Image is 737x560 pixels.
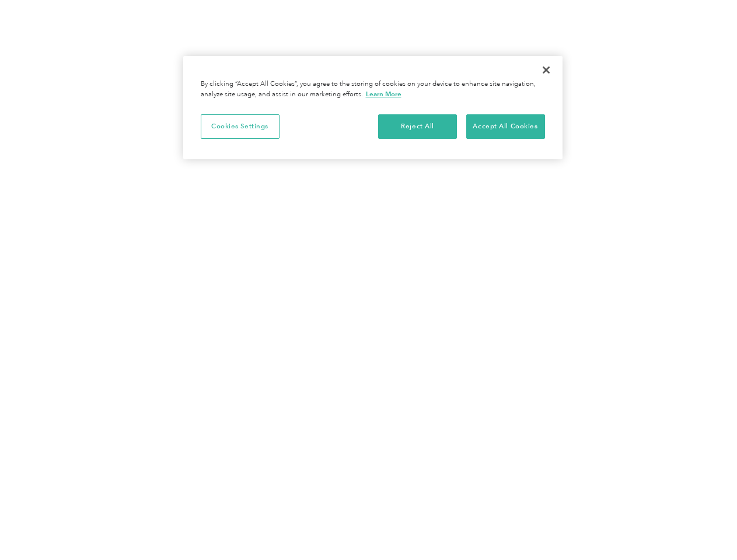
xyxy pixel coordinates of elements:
div: By clicking “Accept All Cookies”, you agree to the storing of cookies on your device to enhance s... [201,79,545,100]
div: Cookie banner [183,56,563,159]
button: Accept All Cookies [466,114,545,139]
button: Cookies Settings [201,114,280,139]
button: Reject All [378,114,457,139]
div: Privacy [183,56,563,159]
a: More information about your privacy, opens in a new tab [366,90,401,98]
button: Close [533,57,559,83]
